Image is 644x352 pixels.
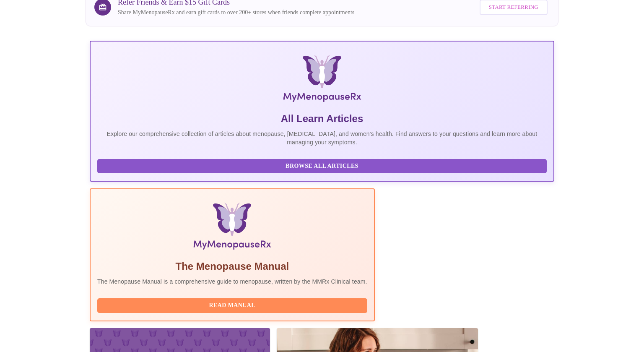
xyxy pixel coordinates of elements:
p: Explore our comprehensive collection of articles about menopause, [MEDICAL_DATA], and women's hea... [97,130,547,146]
a: Read Manual [97,301,369,308]
h5: The Menopause Manual [97,260,367,273]
button: Read Manual [97,298,367,313]
span: Read Manual [106,300,359,311]
span: Start Referring [489,3,538,12]
p: Share MyMenopauseRx and earn gift cards to over 200+ stores when friends complete appointments [118,8,354,17]
h5: All Learn Articles [97,112,547,125]
img: MyMenopauseRx Logo [167,55,477,105]
span: Browse All Articles [106,161,538,172]
a: Browse All Articles [97,162,549,169]
p: The Menopause Manual is a comprehensive guide to menopause, written by the MMRx Clinical team. [97,277,367,286]
button: Browse All Articles [97,159,547,174]
img: Menopause Manual [140,203,324,253]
